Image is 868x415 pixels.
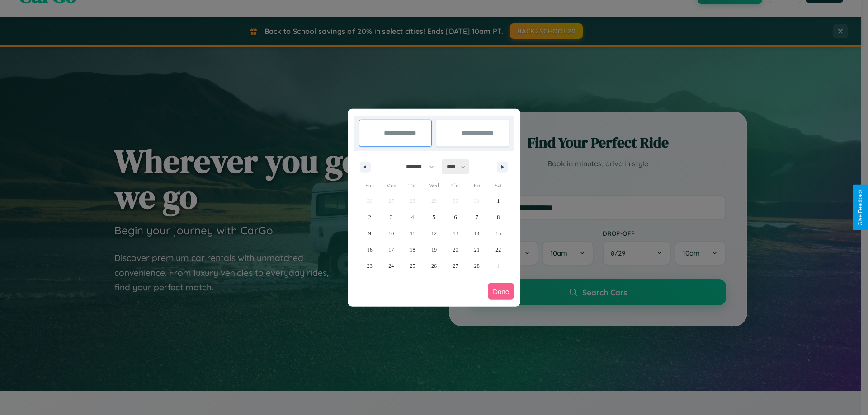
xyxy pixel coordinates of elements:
[488,242,509,258] button: 22
[380,178,401,193] span: Mon
[445,258,466,274] button: 27
[402,258,423,274] button: 25
[497,209,500,225] span: 8
[488,193,509,209] button: 1
[402,178,423,193] span: Tue
[466,209,487,225] button: 7
[423,242,444,258] button: 19
[380,209,401,225] button: 3
[431,258,437,274] span: 26
[410,242,415,258] span: 18
[411,209,414,225] span: 4
[359,209,380,225] button: 2
[474,242,480,258] span: 21
[466,242,487,258] button: 21
[488,209,509,225] button: 8
[497,193,500,209] span: 1
[410,258,415,274] span: 25
[495,225,501,242] span: 15
[380,225,401,242] button: 10
[423,209,444,225] button: 5
[857,189,863,226] div: Give Feedback
[368,225,371,242] span: 9
[359,178,380,193] span: Sun
[488,178,509,193] span: Sat
[445,242,466,258] button: 20
[388,258,394,274] span: 24
[388,225,394,242] span: 10
[367,258,373,274] span: 23
[445,178,466,193] span: Thu
[368,209,371,225] span: 2
[359,225,380,242] button: 9
[380,258,401,274] button: 24
[445,209,466,225] button: 6
[476,209,478,225] span: 7
[359,242,380,258] button: 16
[466,258,487,274] button: 28
[431,242,437,258] span: 19
[466,178,487,193] span: Fri
[410,225,415,242] span: 11
[423,178,444,193] span: Wed
[495,242,501,258] span: 22
[488,225,509,242] button: 15
[445,225,466,242] button: 13
[388,242,394,258] span: 17
[359,258,380,274] button: 23
[402,209,423,225] button: 4
[380,242,401,258] button: 17
[466,225,487,242] button: 14
[453,242,458,258] span: 20
[423,258,444,274] button: 26
[474,258,480,274] span: 28
[402,225,423,242] button: 11
[431,225,437,242] span: 12
[474,225,480,242] span: 14
[423,225,444,242] button: 12
[488,283,514,300] button: Done
[453,258,458,274] span: 27
[390,209,392,225] span: 3
[367,242,373,258] span: 16
[453,225,458,242] span: 13
[402,242,423,258] button: 18
[433,209,435,225] span: 5
[454,209,457,225] span: 6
